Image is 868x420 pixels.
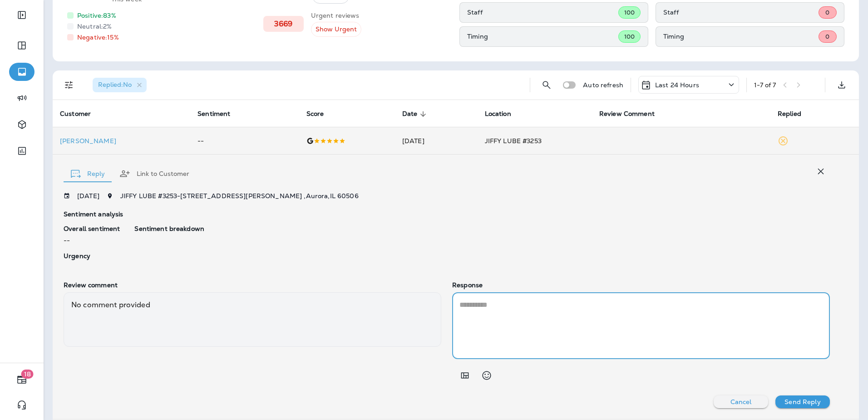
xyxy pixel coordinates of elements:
[60,110,103,118] span: Customer
[485,110,511,118] span: Location
[754,81,776,89] div: 1 - 7 of 7
[64,225,120,245] div: --
[306,110,324,118] span: Score
[134,225,830,232] p: Sentiment breakdown
[21,370,34,379] span: 18
[98,80,132,89] span: Replied : No
[395,127,478,155] td: [DATE]
[60,76,78,94] button: Filters
[663,9,819,16] p: Staff
[64,281,441,289] p: Review comment
[456,366,474,385] button: Add in a premade template
[60,137,183,145] div: Click to view Customer Drawer
[77,22,112,31] p: Neutral: 2 %
[730,398,752,405] p: Cancel
[599,110,666,118] span: Review Comment
[599,110,655,118] span: Review Comment
[583,81,623,89] p: Auto refresh
[9,370,35,389] button: 18
[624,9,635,16] span: 100
[784,398,820,405] p: Send Reply
[478,366,496,385] button: Select an emoji
[311,22,361,37] button: Show Urgent
[64,252,120,260] p: Urgency
[77,33,119,42] p: Negative: 15 %
[64,292,441,347] div: No comment provided
[306,110,336,118] span: Score
[402,110,418,118] span: Date
[9,6,35,24] button: Expand Sidebar
[197,110,230,118] span: Sentiment
[538,76,556,94] button: Search Reviews
[60,110,91,118] span: Customer
[485,137,542,145] span: JIFFY LUBE #3253
[190,127,299,155] td: --
[663,33,819,40] p: Timing
[77,192,99,200] p: [DATE]
[60,137,183,145] p: [PERSON_NAME]
[311,11,361,20] p: Urgent reviews
[64,225,120,232] p: Overall sentiment
[467,33,618,40] p: Timing
[485,110,523,118] span: Location
[402,110,429,118] span: Date
[120,192,359,200] span: JIFFY LUBE #3253 - [STREET_ADDRESS][PERSON_NAME] , Aurora , IL 60506
[93,78,147,92] div: Replied:No
[112,157,197,190] button: Link to Customer
[624,33,635,40] span: 100
[197,110,242,118] span: Sentiment
[64,210,830,218] p: Sentiment analysis
[274,20,293,28] h3: 3669
[655,81,699,89] p: Last 24 Hours
[778,110,801,118] span: Replied
[77,11,116,20] p: Positive: 83 %
[64,157,112,190] button: Reply
[833,76,851,94] button: Export as CSV
[825,33,829,40] span: 0
[778,110,813,118] span: Replied
[452,281,830,289] p: Response
[467,9,618,16] p: Staff
[714,395,768,408] button: Cancel
[825,9,829,16] span: 0
[775,395,830,408] button: Send Reply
